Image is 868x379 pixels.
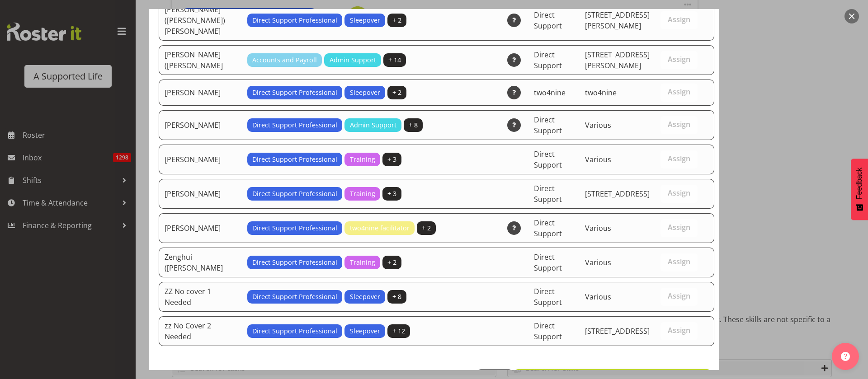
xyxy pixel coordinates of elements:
span: Assign [668,55,690,64]
span: Assign [668,15,690,24]
span: Direct Support Professional [252,223,337,233]
span: Assign [668,188,690,197]
td: [PERSON_NAME] [159,110,242,140]
span: Various [585,120,611,130]
span: Direct Support Professional [252,257,337,267]
span: Assign [668,87,690,96]
td: [PERSON_NAME] ([PERSON_NAME] [159,45,242,75]
span: Training [350,257,375,267]
span: two4nine [534,88,566,98]
span: + 2 [392,88,401,98]
td: zz No Cover 2 Needed [159,316,242,346]
span: Various [585,154,611,164]
span: Various [585,223,611,233]
span: + 14 [388,55,401,65]
span: Direct Support [534,149,562,170]
span: Assign [668,120,690,129]
td: Zenghui ([PERSON_NAME] [159,248,242,277]
span: Various [585,257,611,267]
td: [PERSON_NAME] [159,179,242,209]
span: + 2 [422,223,431,233]
span: Direct Support Professional [252,189,337,199]
span: + 2 [387,257,396,267]
span: Sleepover [350,88,380,98]
span: Direct Support [534,183,562,204]
span: two4nine [585,88,617,98]
span: Sleepover [350,292,380,302]
button: Feedback - Show survey [851,159,868,220]
span: two4nine facilitator [350,223,410,233]
span: Assign [668,257,690,266]
span: + 3 [387,189,396,199]
td: [PERSON_NAME] [159,145,242,174]
span: Admin Support [350,120,396,130]
span: + 2 [392,15,401,25]
span: Direct Support [534,252,562,273]
span: Feedback [855,168,863,199]
span: Direct Support Professional [252,88,337,98]
span: Direct Support [534,10,562,31]
span: Assign [668,291,690,300]
span: [STREET_ADDRESS] [585,326,650,336]
td: [PERSON_NAME] [159,80,242,106]
span: Direct Support [534,115,562,136]
td: ZZ No cover 1 Needed [159,282,242,312]
span: + 8 [392,292,401,302]
span: Direct Support [534,321,562,342]
span: Direct Support Professional [252,120,337,130]
span: Direct Support Professional [252,154,337,164]
span: Direct Support Professional [252,15,337,25]
span: Sleepover [350,326,380,336]
span: Direct Support Professional [252,326,337,336]
span: Direct Support [534,286,562,307]
span: Admin Support [330,55,376,65]
span: [STREET_ADDRESS][PERSON_NAME] [585,10,650,31]
span: Various [585,292,611,302]
span: + 3 [387,154,396,164]
span: + 12 [392,326,405,336]
span: Training [350,154,375,164]
span: [STREET_ADDRESS] [585,189,650,199]
span: Assign [668,154,690,163]
span: + 8 [409,120,418,130]
span: Direct Support [534,218,562,239]
img: help-xxl-2.png [841,352,850,361]
span: Direct Support [534,50,562,70]
span: [STREET_ADDRESS][PERSON_NAME] [585,50,650,70]
span: Direct Support Professional [252,292,337,302]
span: Accounts and Payroll [252,55,317,65]
td: [PERSON_NAME] [159,213,242,243]
span: Assign [668,326,690,335]
span: Assign [668,223,690,232]
span: Training [350,189,375,199]
span: Sleepover [350,15,380,25]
